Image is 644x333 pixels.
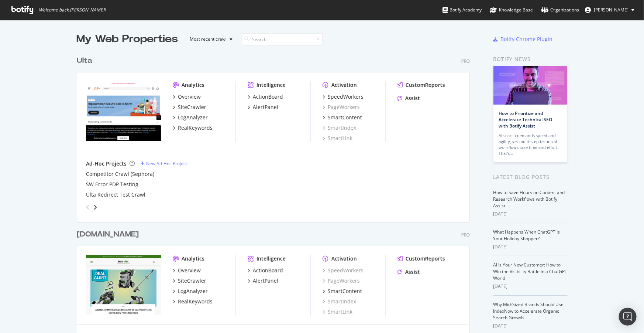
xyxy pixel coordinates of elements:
[178,298,213,305] div: RealKeywords
[86,255,161,315] img: bobvila.com
[256,81,286,89] div: Intelligence
[328,114,362,121] div: SmartContent
[493,301,564,321] a: Why Mid-Sized Brands Should Use IndexNow to Accelerate Organic Search Growth
[173,277,206,285] a: SiteCrawler
[178,93,201,101] div: Overview
[184,33,236,45] button: Most recent crawl
[173,103,206,111] a: SiteCrawler
[323,298,356,305] a: SmartIndex
[253,103,278,111] div: AlertPanel
[173,93,201,101] a: Overview
[397,268,420,276] a: Assist
[39,7,106,13] span: Welcome back, [PERSON_NAME] !
[86,81,161,141] img: www.ulta.com
[77,55,92,66] div: Ulta
[323,288,362,295] a: SmartContent
[86,191,145,198] a: Ulta Redirect Test Crawl
[256,255,286,262] div: Intelligence
[77,55,95,66] a: Ulta
[461,232,470,238] div: Pro
[331,255,357,262] div: Activation
[178,277,206,285] div: SiteCrawler
[173,267,201,274] a: Overview
[328,93,364,101] div: SpeedWorkers
[141,160,187,167] a: New Ad-Hoc Project
[93,204,98,211] div: angle-right
[248,103,278,111] a: AlertPanel
[178,124,213,132] div: RealKeywords
[406,81,445,89] div: CustomReports
[405,95,420,102] div: Assist
[406,255,445,262] div: CustomReports
[248,267,283,274] a: ActionBoard
[86,181,138,188] a: SW Error PDP Testing
[86,160,127,167] div: Ad-Hoc Projects
[253,93,283,101] div: ActionBoard
[493,229,560,242] a: What Happens When ChatGPT Is Your Holiday Shopper?
[178,103,206,111] div: SiteCrawler
[499,133,562,156] div: AI search demands speed and agility, yet multi-step technical workflows take time and effort. Tha...
[493,323,568,329] div: [DATE]
[490,6,533,14] div: Knowledge Base
[178,267,201,274] div: Overview
[493,35,553,43] a: Botify Chrome Plugin
[173,288,208,295] a: LogAnalyzer
[493,262,568,281] a: AI Is Your New Customer: How to Win the Visibility Battle in a ChatGPT World
[323,114,362,121] a: SmartContent
[190,37,227,41] div: Most recent crawl
[77,32,178,47] div: My Web Properties
[442,6,482,14] div: Botify Academy
[397,255,445,262] a: CustomReports
[86,170,154,178] a: Competitor Crawl (Sephora)
[594,7,628,13] span: Matthew Edgar
[501,35,553,43] div: Botify Chrome Plugin
[248,93,283,101] a: ActionBoard
[323,277,360,285] a: PageWorkers
[83,201,93,213] div: angle-left
[77,229,139,240] div: [DOMAIN_NAME]
[397,95,420,102] a: Assist
[323,124,356,132] a: SmartIndex
[323,267,364,274] a: SpeedWorkers
[331,81,357,89] div: Activation
[242,33,323,46] input: Search
[619,308,637,326] div: Open Intercom Messenger
[405,268,420,276] div: Assist
[253,267,283,274] div: ActionBoard
[323,308,352,316] a: SmartLink
[493,173,568,181] div: Latest Blog Posts
[579,4,640,16] button: [PERSON_NAME]
[541,6,579,14] div: Organizations
[328,288,362,295] div: SmartContent
[323,103,360,111] a: PageWorkers
[323,135,352,142] a: SmartLink
[323,93,364,101] a: SpeedWorkers
[173,124,213,132] a: RealKeywords
[397,81,445,89] a: CustomReports
[493,244,568,250] div: [DATE]
[146,160,187,167] div: New Ad-Hoc Project
[493,283,568,290] div: [DATE]
[493,66,567,105] img: How to Prioritize and Accelerate Technical SEO with Botify Assist
[173,114,208,121] a: LogAnalyzer
[182,255,204,262] div: Analytics
[461,58,470,64] div: Pro
[182,81,204,89] div: Analytics
[499,110,552,129] a: How to Prioritize and Accelerate Technical SEO with Botify Assist
[248,277,278,285] a: AlertPanel
[178,114,208,121] div: LogAnalyzer
[178,288,208,295] div: LogAnalyzer
[493,55,568,63] div: Botify news
[77,229,142,240] a: [DOMAIN_NAME]
[253,277,278,285] div: AlertPanel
